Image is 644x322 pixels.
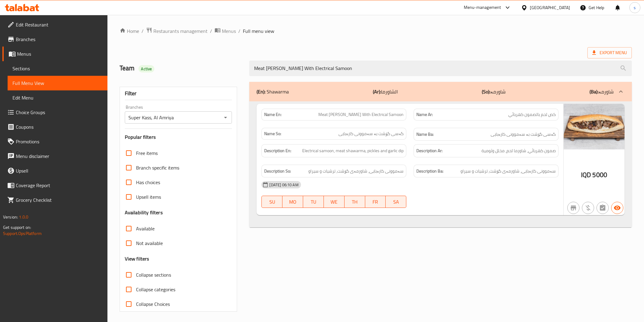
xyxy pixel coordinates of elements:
[365,196,386,208] button: FR
[388,198,404,206] span: SA
[153,27,208,35] span: Restaurants management
[243,27,274,35] span: Full menu view
[2,120,107,134] a: Coupons
[592,169,607,181] span: 5000
[136,286,175,293] span: Collapse categories
[221,113,230,122] button: Open
[267,182,301,188] span: [DATE] 06:10 AM
[138,66,154,72] span: Active
[347,198,363,206] span: TH
[17,50,103,58] span: Menus
[264,111,282,118] strong: Name En:
[249,101,632,228] div: (En): Shawarma(Ar):الشاورما(So):شاورمە(Ba):شاورمە
[125,209,163,216] h3: Availability filters
[125,255,149,262] h3: View filters
[373,87,381,96] b: (Ar):
[8,90,107,105] a: Edit Menu
[16,152,103,160] span: Menu disclaimer
[338,131,404,137] span: گەسی گۆشت بە سەموونی کارەبایی
[282,196,303,208] button: MO
[592,49,627,57] span: Export Menu
[368,198,383,206] span: FR
[8,76,107,90] a: Full Menu View
[581,169,591,181] span: IQD
[508,111,556,118] span: كص لحم بالصمون كهربائي
[16,21,103,28] span: Edit Restaurant
[136,271,171,278] span: Collapse sections
[587,47,632,58] span: Export Menu
[222,27,236,35] span: Menus
[416,147,443,155] strong: Description Ar:
[582,202,594,214] button: Purchased item
[530,4,570,11] div: [GEOGRAPHIC_DATA]
[326,198,342,206] span: WE
[460,167,556,175] span: سەموونی کارەبایی، شاورمەی گۆشت، ترشیات و سیراو
[416,131,434,138] strong: Name Ba:
[2,134,107,149] a: Promotions
[318,111,404,118] span: Meat [PERSON_NAME] With Electrical Samoon
[16,109,103,116] span: Choice Groups
[306,198,321,206] span: TU
[12,65,103,72] span: Sections
[264,198,280,206] span: SU
[2,105,107,120] a: Choice Groups
[285,198,301,206] span: MO
[308,167,404,175] span: سەموونی کارەبایی، شاورمەی گۆشت، ترشیات و سیراو
[416,111,433,118] strong: Name Ar:
[303,196,324,208] button: TU
[16,138,103,145] span: Promotions
[264,131,281,137] strong: Name So:
[373,88,398,95] p: الشاورما
[264,147,291,155] strong: Description En:
[3,229,42,237] a: Support.OpsPlatform
[146,27,208,35] a: Restaurants management
[386,196,406,208] button: SA
[2,193,107,207] a: Grocery Checklist
[249,82,632,101] div: (En): Shawarma(Ar):الشاورما(So):شاورمە(Ba):شاورمە
[136,300,170,308] span: Collapse Choices
[3,213,18,221] span: Version:
[324,196,345,208] button: WE
[491,131,556,138] span: گەسی گۆشت بە سەموونی کارەبایی
[482,87,490,96] b: (So):
[136,164,179,171] span: Branch specific items
[8,61,107,76] a: Sections
[567,202,579,214] button: Not branch specific item
[597,202,609,214] button: Not has choices
[564,104,625,149] img: %D9%83%D8%B5_%D9%84%D8%AD%D9%85_%D8%B5%D9%85%D9%88%D9%86_%D9%83%D9%87%D8%B1%D8%A8%D8%A7%D8%A6%D9%...
[257,88,289,95] p: Shawarma
[264,167,291,175] strong: Description So:
[2,32,107,47] a: Branches
[249,61,632,76] input: search
[590,87,598,96] b: (Ba):
[3,223,31,231] span: Get support on:
[16,167,103,174] span: Upsell
[136,240,163,247] span: Not available
[138,65,154,72] div: Active
[19,213,28,221] span: 1.0.0
[590,88,614,95] p: شاورمە
[261,196,282,208] button: SU
[16,36,103,43] span: Branches
[482,88,506,95] p: شاورمە
[302,147,404,155] span: Electrical samoon, meat shawarma, pickles and garlic dip
[120,27,139,35] a: Home
[345,196,365,208] button: TH
[2,47,107,61] a: Menus
[464,4,501,11] div: Menu-management
[16,196,103,204] span: Grocery Checklist
[120,27,632,35] nav: breadcrumb
[2,163,107,178] a: Upsell
[12,79,103,87] span: Full Menu View
[142,27,144,35] li: /
[12,94,103,101] span: Edit Menu
[2,178,107,193] a: Coverage Report
[125,134,232,141] h3: Popular filters
[136,225,155,232] span: Available
[125,87,232,100] div: Filter
[16,182,103,189] span: Coverage Report
[120,64,242,73] h2: Team
[210,27,212,35] li: /
[16,123,103,131] span: Coupons
[215,27,236,35] a: Menus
